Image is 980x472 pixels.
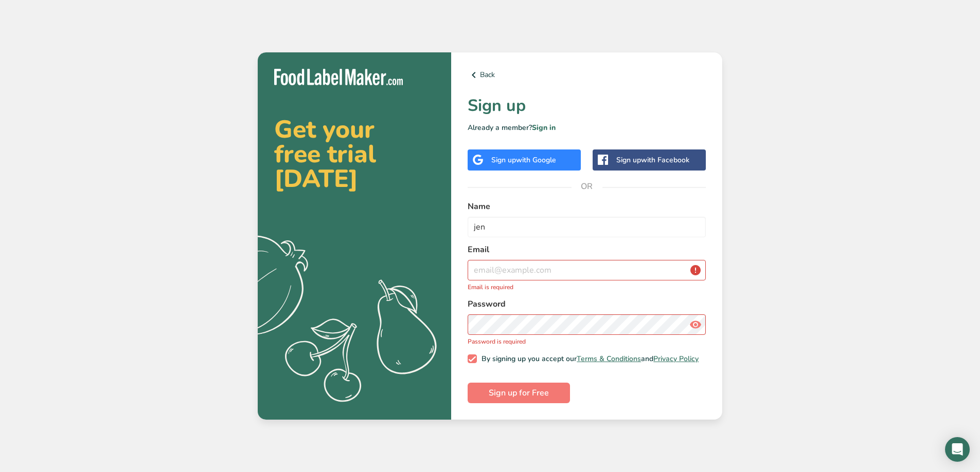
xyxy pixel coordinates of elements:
[468,282,706,292] p: Email is required
[468,217,706,237] input: John Doe
[274,69,403,86] img: Food Label Maker
[616,155,689,165] div: Sign up
[532,123,556,133] a: Sign in
[468,243,706,256] label: Email
[641,155,689,165] span: with Facebook
[468,337,706,346] p: Password is required
[489,387,549,399] span: Sign up for Free
[468,93,706,118] h1: Sign up
[468,260,706,280] input: email@example.com
[516,155,556,165] span: with Google
[477,354,699,364] span: By signing up you accept our and
[468,383,570,403] button: Sign up for Free
[572,171,602,202] span: OR
[491,155,556,165] div: Sign up
[945,437,970,462] div: Open Intercom Messenger
[577,354,641,364] a: Terms & Conditions
[468,298,706,310] label: Password
[468,122,706,133] p: Already a member?
[468,69,706,81] a: Back
[653,354,699,364] a: Privacy Policy
[468,200,706,213] label: Name
[274,117,435,191] h2: Get your free trial [DATE]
